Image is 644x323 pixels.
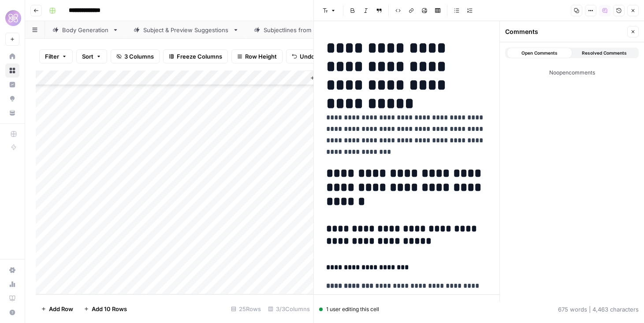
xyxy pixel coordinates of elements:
span: Filter [45,52,59,61]
div: Body Generation [62,26,109,34]
button: Add Row [36,302,78,316]
div: 675 words | 4,463 characters [558,305,639,314]
a: Settings [5,263,19,277]
span: Add 10 Rows [92,304,127,313]
button: Help + Support [5,305,19,319]
a: Opportunities [5,92,19,106]
div: Comments [505,27,625,36]
div: 1 user editing this cell [319,305,379,313]
button: Filter [39,49,73,63]
a: Insights [5,78,19,92]
div: 3/3 Columns [264,302,313,316]
div: Subjectlines from Header + Copy [264,26,355,34]
a: Browse [5,63,19,78]
span: 3 Columns [124,52,154,61]
a: Subject & Preview Suggestions [126,21,246,39]
button: Undo [286,49,320,63]
button: Workspace: HoneyLove [5,7,19,29]
button: Add 10 Rows [78,302,132,316]
img: HoneyLove Logo [5,10,21,26]
a: Usage [5,277,19,291]
button: Row Height [231,49,283,63]
div: 25 Rows [227,302,264,316]
a: Subjectlines from Header + Copy [246,21,372,39]
span: Resolved Comments [582,49,627,56]
a: Home [5,49,19,63]
a: Your Data [5,106,19,120]
span: Open Comments [521,49,558,56]
span: Undo [300,52,315,61]
button: Resolved Comments [572,48,637,58]
a: Body Generation [45,21,126,39]
span: Add Row [49,304,73,313]
button: Freeze Columns [163,49,228,63]
a: Learning Hub [5,291,19,305]
div: Subject & Preview Suggestions [143,26,229,34]
button: Sort [76,49,107,63]
button: 3 Columns [111,49,160,63]
span: Row Height [245,52,277,61]
span: No open comments [505,62,639,77]
span: Freeze Columns [177,52,222,61]
span: Sort [82,52,93,61]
